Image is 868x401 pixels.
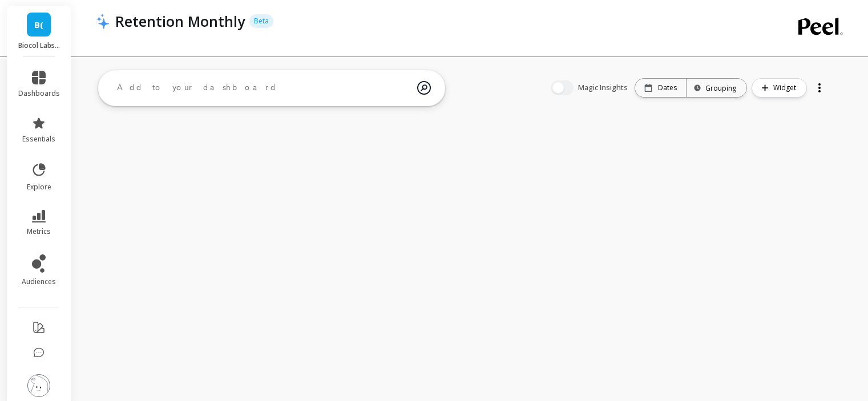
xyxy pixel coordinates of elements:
img: profile picture [27,374,50,397]
span: explore [27,183,51,192]
p: Beta [249,14,273,28]
img: header icon [96,13,110,29]
p: Biocol Labs (US) [18,41,60,50]
span: audiences [22,277,56,286]
div: Grouping [697,83,736,94]
span: essentials [22,135,55,144]
span: B( [34,18,43,31]
p: Retention Monthly [115,11,245,31]
p: Dates [658,83,677,92]
img: magic search icon [417,72,431,103]
span: metrics [27,227,51,236]
button: Widget [752,78,807,98]
span: Magic Insights [578,82,630,94]
span: dashboards [18,89,60,98]
span: Widget [773,82,800,94]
